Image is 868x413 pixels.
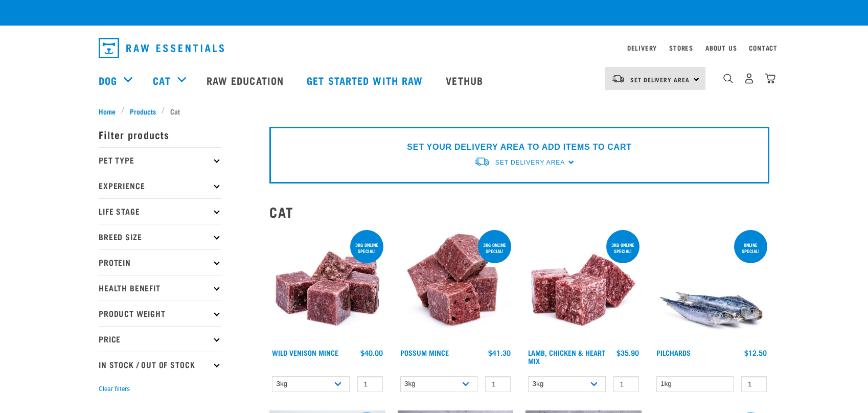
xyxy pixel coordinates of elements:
[99,106,769,117] nav: breadcrumbs
[741,376,767,392] input: 1
[99,122,221,147] p: Filter products
[407,141,631,153] p: SET YOUR DELIVERY AREA TO ADD ITEMS TO CART
[99,198,221,224] p: Life Stage
[125,106,162,117] a: Products
[99,352,221,377] p: In Stock / Out Of Stock
[99,147,221,173] p: Pet Type
[654,228,770,344] img: Four Whole Pilchards
[99,384,130,394] button: Clear filters
[734,237,767,259] div: ONLINE SPECIAL!
[749,46,778,50] a: Contact
[398,228,514,344] img: 1102 Possum Mince 01
[478,237,511,259] div: 3kg online special!
[616,349,639,357] div: $35.90
[765,73,775,84] img: home-icon@2x.png
[196,60,296,101] a: Raw Education
[99,326,221,352] p: Price
[360,349,383,357] div: $40.00
[436,60,496,101] a: Vethub
[296,60,436,101] a: Get started with Raw
[744,349,767,357] div: $12.50
[528,351,605,362] a: Lamb, Chicken & Heart Mix
[485,376,511,392] input: 1
[130,106,156,117] span: Products
[606,237,639,259] div: 3kg online special!
[357,376,383,392] input: 1
[269,204,769,220] h2: Cat
[656,351,691,354] a: Pilchards
[705,46,737,50] a: About Us
[99,38,224,58] img: Raw Essentials Logo
[630,78,690,81] span: Set Delivery Area
[90,34,778,62] nav: dropdown navigation
[611,74,625,83] img: van-moving.png
[99,224,221,249] p: Breed Size
[99,301,221,326] p: Product Weight
[669,46,693,50] a: Stores
[99,106,116,117] span: Home
[495,159,565,166] span: Set Delivery Area
[153,73,170,88] a: Cat
[400,351,449,354] a: Possum Mince
[99,275,221,301] p: Health Benefit
[744,73,755,84] img: user.png
[350,237,383,259] div: 3kg online special!
[723,74,733,83] img: home-icon-1@2x.png
[269,228,385,344] img: Pile Of Cubed Wild Venison Mince For Pets
[99,73,117,88] a: Dog
[474,156,490,167] img: van-moving.png
[613,376,639,392] input: 1
[99,173,221,198] p: Experience
[272,351,338,354] a: Wild Venison Mince
[488,349,511,357] div: $41.30
[526,228,642,344] img: 1124 Lamb Chicken Heart Mix 01
[627,46,657,50] a: Delivery
[99,249,221,275] p: Protein
[99,106,121,117] a: Home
